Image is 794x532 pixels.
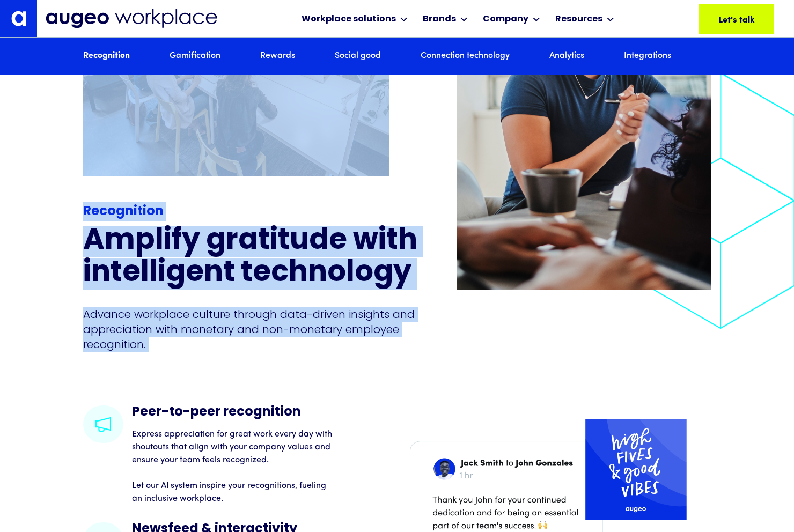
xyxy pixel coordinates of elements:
[421,50,510,62] a: Connection technology
[260,50,295,62] a: Rewards
[83,226,422,290] h2: Amplify gratitude with intelligent technology
[11,11,26,26] img: Augeo's "a" monogram decorative logo in white.
[83,307,422,352] p: Advance workplace culture through data-driven insights and appreciation with monetary and non-mon...
[132,428,338,505] p: Express appreciation for great work every day with shoutouts that align with your company values ...
[423,13,456,26] div: Brands
[555,13,602,26] div: Resources
[46,9,217,28] img: Augeo Workplace business unit full logo in mignight blue.
[302,13,396,26] div: Workplace solutions
[549,50,584,62] a: Analytics
[83,202,422,221] div: Recognition
[624,50,671,62] a: Integrations
[170,50,220,62] a: Gamification
[83,50,130,62] a: Recognition
[335,50,381,62] a: Social good
[483,13,528,26] div: Company
[699,4,774,34] a: Let's talk
[132,405,338,419] h4: Peer-to-peer recognition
